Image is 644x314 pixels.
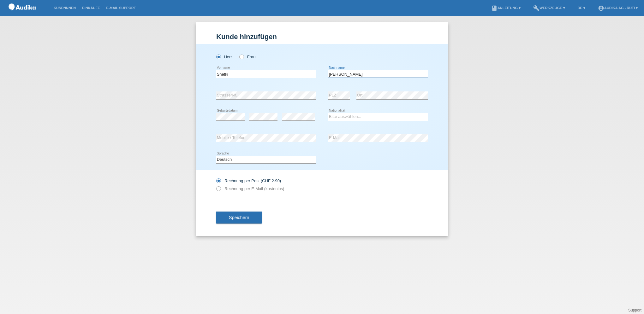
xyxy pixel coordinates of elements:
a: POS — MF Group [6,12,38,17]
i: book [491,5,498,11]
label: Herr [216,55,232,59]
a: Support [628,308,641,312]
input: Herr [216,55,220,59]
i: account_circle [598,5,604,11]
label: Rechnung per Post (CHF 2.90) [216,178,281,183]
a: Kund*innen [51,6,79,10]
span: Speichern [229,215,249,220]
input: Frau [239,55,243,59]
h1: Kunde hinzufügen [216,33,428,41]
input: Rechnung per E-Mail (kostenlos) [216,186,220,194]
a: bookAnleitung ▾ [488,6,524,10]
a: account_circleAudika AG - Rüti ▾ [595,6,641,10]
label: Frau [239,55,255,59]
label: Rechnung per E-Mail (kostenlos) [216,186,284,191]
i: build [533,5,540,11]
button: Speichern [216,212,262,224]
a: Einkäufe [79,6,103,10]
a: E-Mail Support [103,6,139,10]
a: DE ▾ [575,6,588,10]
a: buildWerkzeuge ▾ [530,6,568,10]
input: Rechnung per Post (CHF 2.90) [216,178,220,186]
